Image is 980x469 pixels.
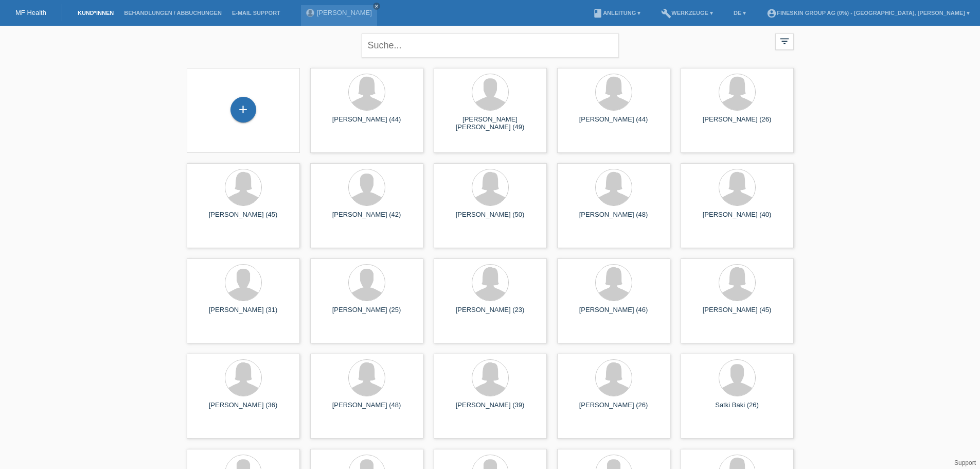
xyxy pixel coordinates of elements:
div: [PERSON_NAME] (45) [195,211,292,227]
a: Behandlungen / Abbuchungen [119,10,227,16]
div: [PERSON_NAME] (46) [565,306,662,322]
a: MF Health [15,9,46,16]
i: filter_list [779,36,790,47]
div: [PERSON_NAME] [PERSON_NAME] (49) [442,115,539,132]
div: [PERSON_NAME] (39) [442,401,539,418]
div: [PERSON_NAME] (45) [689,306,786,322]
i: account_circle [767,8,777,19]
input: Suche... [362,33,619,58]
i: book [593,8,603,19]
div: [PERSON_NAME] (48) [565,211,662,227]
div: Kund*in hinzufügen [231,101,256,118]
a: buildWerkzeuge ▾ [656,10,718,16]
div: [PERSON_NAME] (25) [318,306,415,322]
div: [PERSON_NAME] (44) [565,115,662,132]
div: [PERSON_NAME] (36) [195,401,292,418]
i: close [374,4,379,9]
div: [PERSON_NAME] (26) [689,115,786,132]
div: [PERSON_NAME] (26) [565,401,662,418]
a: E-Mail Support [227,10,286,16]
div: [PERSON_NAME] (23) [442,306,539,322]
a: Kund*innen [73,10,119,16]
a: Support [954,459,976,466]
div: [PERSON_NAME] (42) [318,211,415,227]
a: [PERSON_NAME] [317,9,372,16]
div: [PERSON_NAME] (40) [689,211,786,227]
i: build [661,8,671,19]
a: bookAnleitung ▾ [587,10,646,16]
a: account_circleFineSkin Group AG (0%) - [GEOGRAPHIC_DATA], [PERSON_NAME] ▾ [761,10,975,16]
a: DE ▾ [728,10,751,16]
a: close [373,3,380,10]
div: [PERSON_NAME] (50) [442,211,539,227]
div: [PERSON_NAME] (31) [195,306,292,322]
div: [PERSON_NAME] (44) [318,115,415,132]
div: Satki Baki (26) [689,401,786,418]
div: [PERSON_NAME] (48) [318,401,415,418]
